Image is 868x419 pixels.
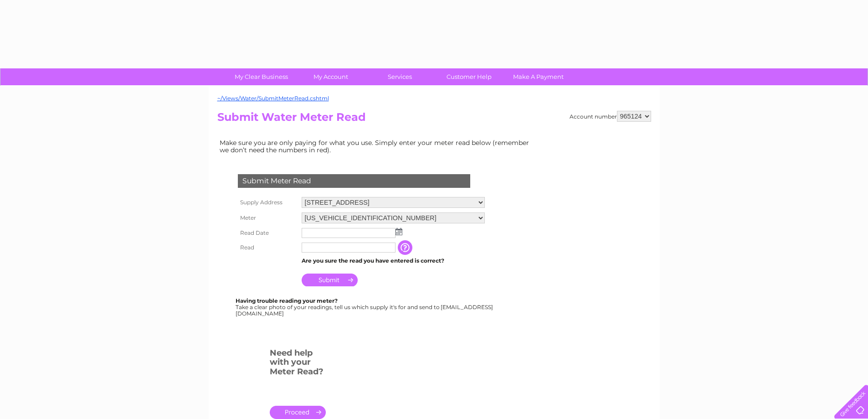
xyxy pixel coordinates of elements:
a: Services [362,68,437,85]
th: Read [236,240,299,255]
a: . [270,406,326,419]
td: Are you sure the read you have entered is correct? [299,255,487,267]
a: My Clear Business [224,68,299,85]
a: Customer Help [431,68,507,85]
input: Information [398,240,414,255]
a: Make A Payment [501,68,576,85]
a: ~/Views/Water/SubmitMeterRead.cshtml [217,95,329,102]
a: My Account [293,68,368,85]
input: Submit [302,274,358,286]
b: Having trouble reading your meter? [236,297,338,304]
h2: Submit Water Meter Read [217,111,651,128]
div: Account number [570,111,651,122]
th: Supply Address [236,195,299,210]
h3: Need help with your Meter Read? [270,347,326,381]
td: Make sure you are only paying for what you use. Simply enter your meter read below (remember we d... [217,137,536,156]
th: Meter [236,210,299,226]
th: Read Date [236,226,299,240]
div: Take a clear photo of your readings, tell us which supply it's for and send to [EMAIL_ADDRESS][DO... [236,298,494,316]
img: ... [395,228,402,235]
div: Submit Meter Read [238,174,470,188]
